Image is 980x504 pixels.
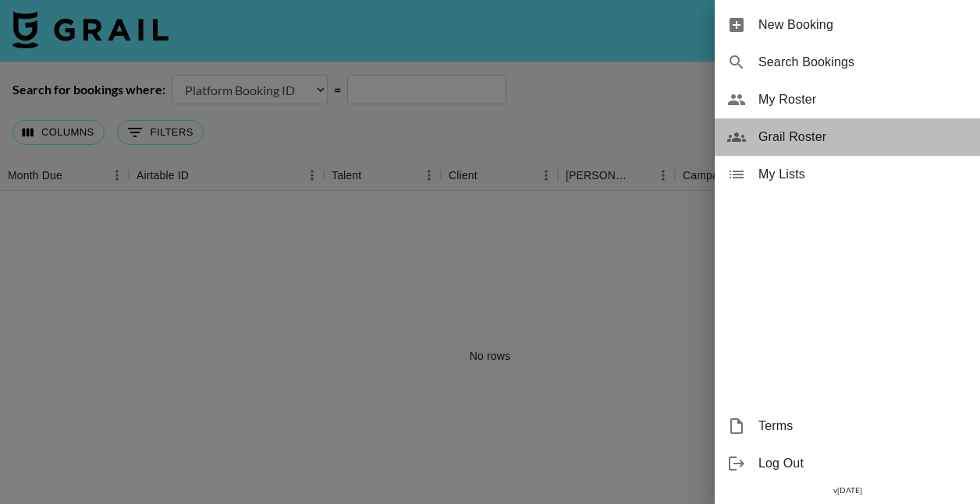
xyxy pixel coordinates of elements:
span: My Roster [758,90,968,109]
span: New Booking [758,16,968,34]
span: My Lists [758,165,968,184]
div: My Roster [715,81,980,118]
div: New Booking [715,6,980,44]
div: Log Out [715,445,980,482]
span: Search Bookings [758,53,968,72]
div: Search Bookings [715,44,980,81]
div: Terms [715,407,980,445]
div: My Lists [715,156,980,193]
span: Grail Roster [758,128,968,146]
span: Terms [758,417,968,435]
div: Grail Roster [715,118,980,156]
div: v [DATE] [715,482,980,499]
span: Log Out [758,454,968,473]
